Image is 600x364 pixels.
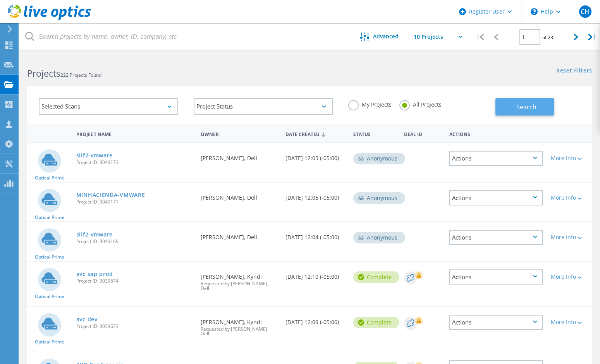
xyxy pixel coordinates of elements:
a: Live Optics Dashboard [8,16,91,22]
span: Advanced [373,34,399,39]
div: Date Created [282,126,349,141]
span: Optical Prime [35,176,64,180]
div: Anonymous [353,232,405,243]
svg: \n [531,8,538,15]
div: Actions [445,126,547,141]
span: Project ID: 3049173 [76,160,193,165]
div: Actions [449,230,543,245]
div: [DATE] 12:05 (-05:00) [282,143,349,169]
a: avc sap prod [76,271,113,277]
div: [PERSON_NAME], Dell [197,183,282,208]
div: Actions [449,151,543,166]
div: | [584,23,600,51]
div: Actions [449,315,543,330]
span: Project ID: 3039674 [76,279,193,283]
div: Actions [449,269,543,285]
input: Search projects by name, owner, ID, company, etc [19,23,349,50]
div: Owner [197,126,282,141]
div: Status [349,126,400,141]
div: [PERSON_NAME], Dell [197,222,282,248]
span: Optical Prime [35,340,64,344]
div: | [472,23,488,51]
div: [PERSON_NAME], Kyndi [197,262,282,298]
span: Requested by [PERSON_NAME], Dell [201,327,278,336]
span: Optical Prime [35,215,64,220]
span: 222 Projects Found [60,72,101,78]
div: Selected Scans [39,98,178,115]
span: of 23 [542,34,553,41]
div: Project Name [72,126,197,141]
a: avc dev [76,317,98,322]
span: Project ID: 3049169 [76,239,193,244]
div: More Info [551,274,588,279]
div: More Info [551,155,588,161]
span: Project ID: 3049171 [76,200,193,204]
span: Requested by [PERSON_NAME], Dell [201,281,278,291]
a: siif2-vmware [76,153,113,158]
div: Deal Id [400,126,445,141]
span: Optical Prime [35,294,64,299]
span: CH [581,9,589,15]
div: Complete [353,317,399,328]
div: Complete [353,271,399,283]
a: siif2-vmware [76,232,113,237]
button: Search [495,98,554,116]
div: [PERSON_NAME], Dell [197,143,282,169]
span: Optical Prime [35,255,64,259]
label: My Projects [348,100,392,107]
div: [DATE] 12:04 (-05:00) [282,222,349,248]
div: [PERSON_NAME], Kyndi [197,307,282,344]
div: [DATE] 12:05 (-05:00) [282,183,349,208]
div: Anonymous [353,192,405,204]
div: More Info [551,195,588,200]
div: More Info [551,235,588,240]
div: More Info [551,319,588,325]
div: [DATE] 12:10 (-05:00) [282,262,349,287]
a: Reset Filters [556,68,592,74]
div: Anonymous [353,153,405,164]
a: MINHACIENDA-VMWARE [76,192,145,198]
label: All Projects [399,100,442,107]
div: Actions [449,190,543,205]
div: Project Status [194,98,333,115]
span: Project ID: 3039673 [76,324,193,329]
div: [DATE] 12:09 (-05:00) [282,307,349,333]
span: Search [516,103,536,111]
b: Projects [27,67,60,79]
